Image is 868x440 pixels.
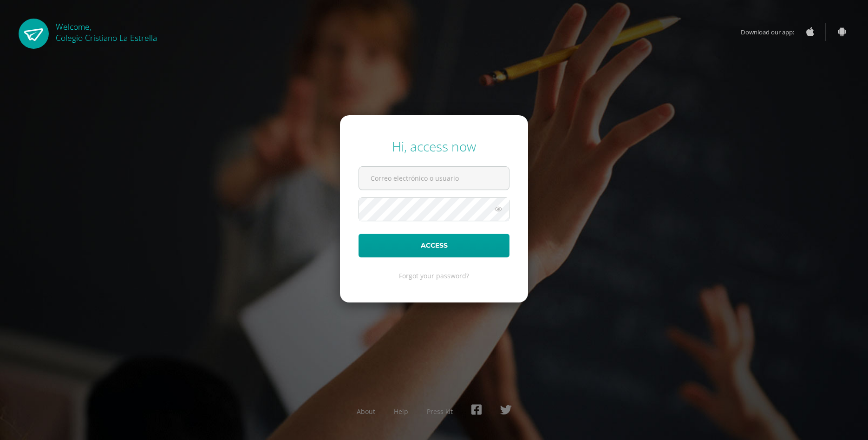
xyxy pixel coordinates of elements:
a: About [357,407,375,416]
a: Forgot your password? [399,271,469,280]
input: Correo electrónico o usuario [359,167,509,190]
div: Hi, access now [359,138,509,155]
a: Press kit [427,407,453,416]
button: Access [359,234,509,257]
a: Help [394,407,408,416]
div: Welcome, [56,19,157,43]
span: Download our app: [741,23,803,41]
span: Colegio Cristiano La Estrella [56,32,157,43]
